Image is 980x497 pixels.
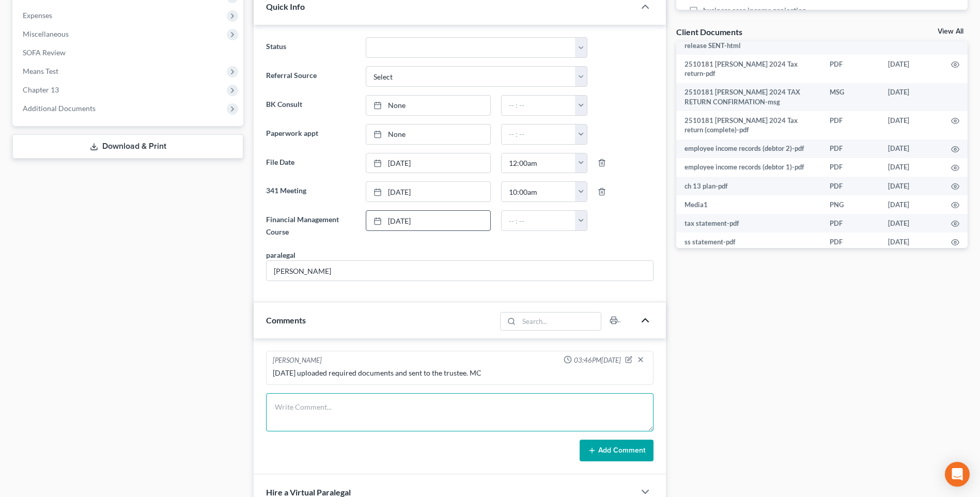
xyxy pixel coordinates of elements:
[261,66,360,87] label: Referral Source
[821,214,880,232] td: PDF
[676,55,821,83] td: 2510181 [PERSON_NAME] 2024 Tax return-pdf
[261,153,360,174] label: File Date
[880,83,943,112] td: [DATE]
[880,55,943,83] td: [DATE]
[266,250,295,260] div: paralegal
[502,211,575,230] input: -- : --
[23,48,66,57] span: SOFA Review
[821,177,880,195] td: PDF
[676,195,821,214] td: Media1
[502,182,575,201] input: -- : --
[821,111,880,139] td: PDF
[880,195,943,214] td: [DATE]
[676,26,742,37] div: Client Documents
[703,5,806,15] span: business case income projection
[23,11,52,20] span: Expenses
[676,158,821,177] td: employee income records (debtor 1)-pdf
[23,29,69,38] span: Miscellaneous
[676,83,821,112] td: 2510181 [PERSON_NAME] 2024 TAX RETURN CONFIRMATION-msg
[880,139,943,158] td: [DATE]
[267,261,653,281] input: --
[366,125,490,144] a: None
[880,177,943,195] td: [DATE]
[502,153,575,173] input: -- : --
[12,134,243,159] a: Download & Print
[366,211,490,230] a: [DATE]
[261,181,360,202] label: 341 Meeting
[366,96,490,115] a: None
[945,462,970,487] div: Open Intercom Messenger
[14,43,243,62] a: SOFA Review
[880,111,943,139] td: [DATE]
[938,28,963,35] a: View All
[366,153,490,173] a: [DATE]
[880,214,943,232] td: [DATE]
[261,37,360,58] label: Status
[821,195,880,214] td: PNG
[821,83,880,112] td: MSG
[821,158,880,177] td: PDF
[880,232,943,251] td: [DATE]
[273,368,647,378] div: [DATE] uploaded required documents and sent to the trustee. MC
[676,232,821,251] td: ss statement-pdf
[821,232,880,251] td: PDF
[266,487,351,497] span: Hire a Virtual Paralegal
[821,55,880,83] td: PDF
[23,104,96,113] span: Additional Documents
[266,315,306,325] span: Comments
[273,355,322,366] div: [PERSON_NAME]
[580,440,654,461] button: Add Comment
[821,139,880,158] td: PDF
[676,177,821,195] td: ch 13 plan-pdf
[676,111,821,139] td: 2510181 [PERSON_NAME] 2024 Tax return (complete)-pdf
[261,210,360,241] label: Financial Management Course
[23,67,58,75] span: Means Test
[676,214,821,232] td: tax statement-pdf
[502,96,575,115] input: -- : --
[519,313,601,330] input: Search...
[880,158,943,177] td: [DATE]
[502,125,575,144] input: -- : --
[23,85,59,94] span: Chapter 13
[574,355,621,365] span: 03:46PM[DATE]
[676,139,821,158] td: employee income records (debtor 2)-pdf
[261,95,360,116] label: BK Consult
[266,2,305,11] span: Quick Info
[366,182,490,201] a: [DATE]
[261,124,360,145] label: Paperwork appt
